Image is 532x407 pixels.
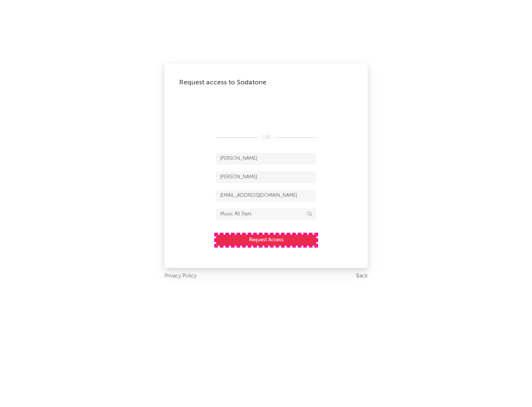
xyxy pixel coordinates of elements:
div: Request access to Sodatone [179,78,353,87]
button: Request Access [216,235,316,246]
input: Last Name [216,172,316,183]
input: First Name [216,153,316,164]
div: OR [216,133,316,142]
input: Email [216,190,316,201]
a: Privacy Policy [164,272,197,281]
input: Division [216,209,316,220]
a: Back [356,272,368,281]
